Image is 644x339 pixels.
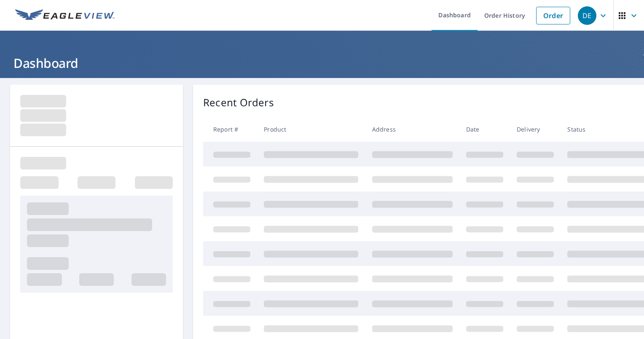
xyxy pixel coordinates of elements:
th: Report # [203,117,257,142]
img: EV Logo [15,9,115,22]
th: Date [459,117,510,142]
th: Delivery [510,117,561,142]
p: Recent Orders [203,95,274,110]
div: DE [578,6,596,25]
h1: Dashboard [10,54,634,72]
th: Product [257,117,365,142]
a: Order [536,7,570,24]
th: Address [365,117,459,142]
